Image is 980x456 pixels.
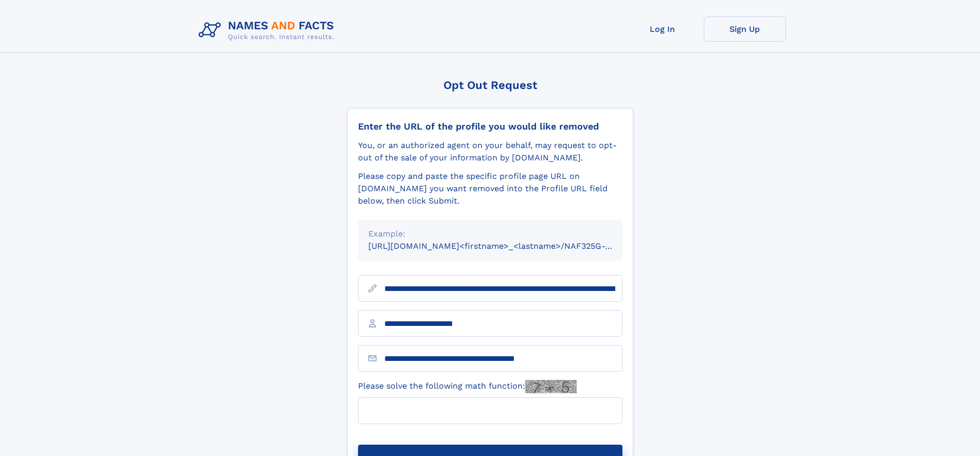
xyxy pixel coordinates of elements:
div: Example: [368,228,612,240]
a: Log In [621,16,704,42]
div: Please copy and paste the specific profile page URL on [DOMAIN_NAME] you want removed into the Pr... [358,170,622,207]
label: Please solve the following math function: [358,380,577,393]
div: You, or an authorized agent on your behalf, may request to opt-out of the sale of your informatio... [358,139,622,164]
a: Sign Up [704,16,786,42]
img: Logo Names and Facts [194,16,343,44]
div: Enter the URL of the profile you would like removed [358,121,622,132]
div: Opt Out Request [347,79,633,92]
small: [URL][DOMAIN_NAME]<firstname>_<lastname>/NAF325G-xxxxxxxx [368,241,642,251]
